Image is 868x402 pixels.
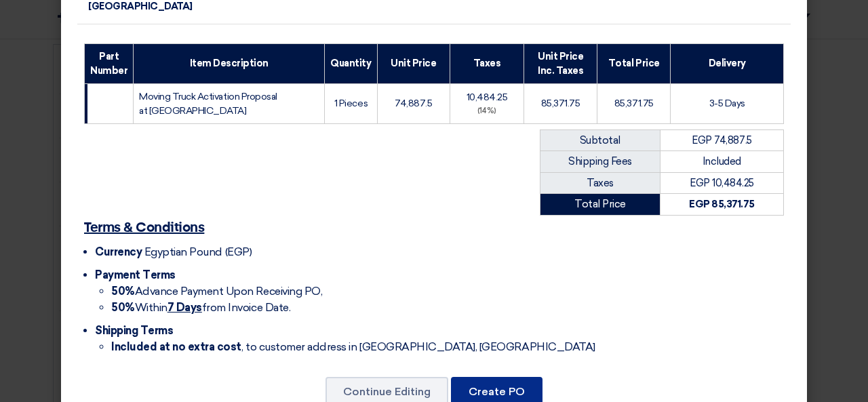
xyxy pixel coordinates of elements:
[84,221,204,235] u: Terms & Conditions
[111,340,241,353] strong: Included at no extra cost
[111,301,290,314] span: Within from Invoice Date.
[85,43,134,83] th: Part Number
[139,91,277,117] span: Moving Truck Activation Proposal at [GEOGRAPHIC_DATA]
[671,43,784,83] th: Delivery
[597,43,671,83] th: Total Price
[540,194,660,216] td: Total Price
[111,301,135,314] strong: 50%
[524,43,597,83] th: Unit Price Inc. Taxes
[167,301,202,314] u: 7 Days
[111,339,784,355] li: , to customer address in [GEOGRAPHIC_DATA], [GEOGRAPHIC_DATA]
[690,177,754,189] span: EGP 10,484.25
[325,43,377,83] th: Quantity
[95,268,176,281] span: Payment Terms
[689,198,755,210] strong: EGP 85,371.75
[540,172,660,194] td: Taxes
[395,98,432,109] span: 74,887.5
[450,43,524,83] th: Taxes
[467,92,508,103] span: 10,484.25
[456,106,518,117] div: (14%)
[377,43,450,83] th: Unit Price
[540,129,660,151] td: Subtotal
[111,285,322,298] span: Advance Payment Upon Receiving PO,
[541,98,580,109] span: 85,371.75
[111,285,135,298] strong: 50%
[95,245,142,258] span: Currency
[95,324,173,337] span: Shipping Terms
[134,43,325,83] th: Item Description
[540,151,660,173] td: Shipping Fees
[709,98,745,109] span: 3-5 Days
[334,98,368,109] span: 1 Pieces
[614,98,654,109] span: 85,371.75
[660,129,783,151] td: EGP 74,887.5
[144,245,252,258] span: Egyptian Pound (EGP)
[703,155,741,167] span: Included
